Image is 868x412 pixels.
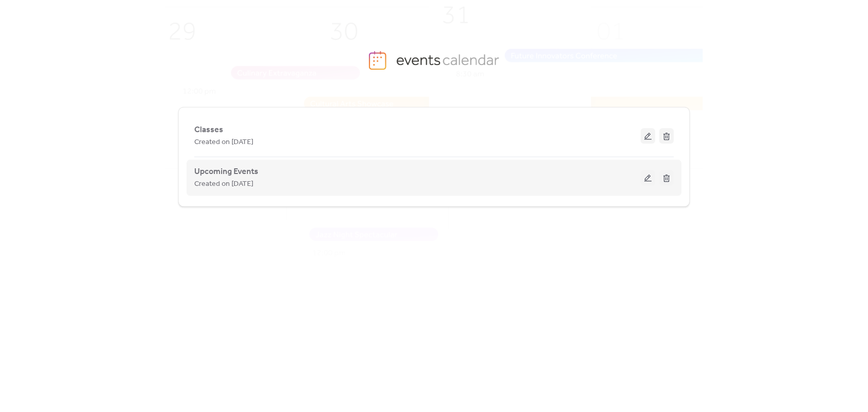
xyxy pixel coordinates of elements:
[194,136,253,149] span: Created on [DATE]
[194,166,258,178] span: Upcoming Events
[194,178,253,191] span: Created on [DATE]
[194,124,223,136] span: Classes
[194,127,223,133] a: Classes
[194,169,258,175] a: Upcoming Events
